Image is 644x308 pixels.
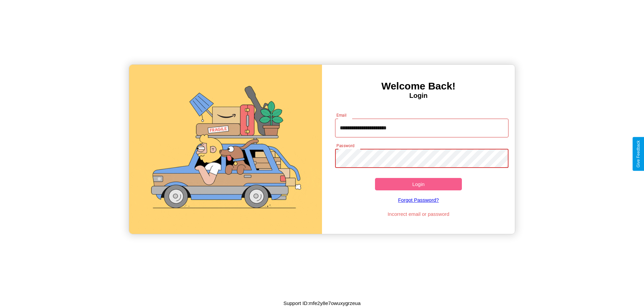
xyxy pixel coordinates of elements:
[129,65,322,234] img: gif
[332,209,505,219] p: Incorrect email or password
[336,143,354,148] label: Password
[332,190,505,209] a: Forgot Password?
[322,92,515,100] h4: Login
[375,178,462,190] button: Login
[322,80,515,92] h3: Welcome Back!
[636,140,641,168] div: Give Feedback
[336,112,347,118] label: Email
[283,299,361,308] p: Support ID: mfe2y8e7owuxygrzeua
